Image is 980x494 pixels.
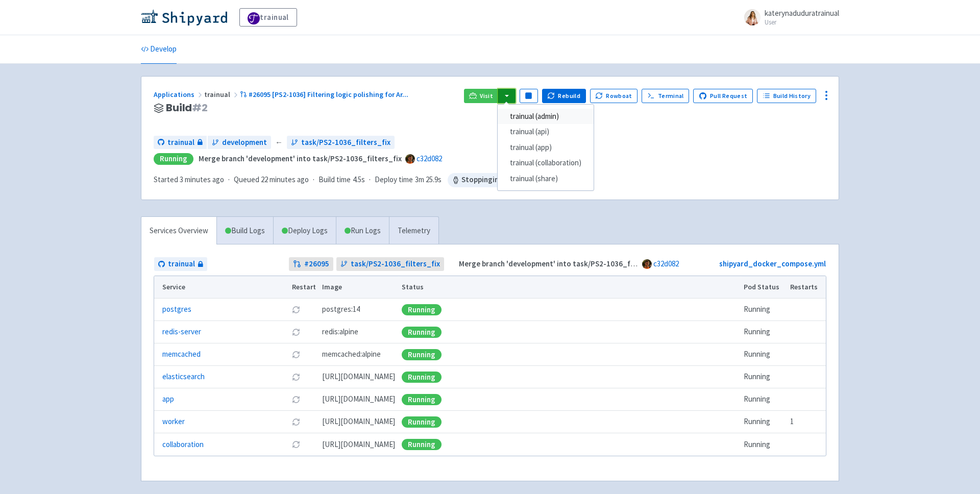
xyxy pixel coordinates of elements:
a: Visit [464,89,499,103]
a: c32d082 [653,259,679,268]
a: task/PS2-1036_filters_fix [336,257,444,271]
td: Running [741,433,787,456]
th: Status [399,276,741,299]
th: Image [319,276,399,299]
span: [DOMAIN_NAME][URL] [322,439,395,451]
div: Running [402,349,442,360]
button: Restart pod [292,351,300,359]
a: Build History [757,89,816,103]
a: Pull Request [693,89,753,103]
a: trainual (collaboration) [498,155,594,171]
a: trainual (share) [498,171,594,187]
a: Telemetry [389,217,438,245]
time: 22 minutes ago [261,175,309,184]
button: Restart pod [292,418,300,426]
a: task/PS2-1036_filters_fix [287,136,395,150]
div: Running [154,153,193,165]
button: Restart pod [292,306,300,314]
time: 3 minutes ago [180,175,224,184]
span: # 2 [192,101,208,115]
a: #26095 [289,257,333,271]
a: c32d082 [416,154,442,163]
div: Running [402,304,442,315]
button: Restart pod [292,440,300,449]
button: Restart pod [292,396,300,404]
a: Develop [141,35,177,64]
a: Applications [154,90,204,99]
a: memcached [162,349,201,360]
strong: Merge branch 'development' into task/PS2-1036_filters_fix [459,259,662,268]
a: development [208,136,271,150]
span: 3m 25.9s [415,174,442,186]
a: redis-server [162,326,201,338]
span: redis:alpine [322,326,358,338]
a: trainual [239,8,297,27]
a: trainual (api) [498,124,594,140]
strong: # 26095 [304,258,329,270]
div: Running [402,416,442,428]
a: Deploy Logs [273,217,336,245]
div: · · · [154,173,544,187]
td: Running [741,388,787,411]
a: collaboration [162,439,204,451]
span: #26095 [PS2-1036] Filtering logic polishing for Ar ... [249,90,408,99]
th: Restarts [787,276,826,299]
div: Running [402,327,442,338]
button: Rebuild [542,89,586,103]
button: Restart pod [292,373,300,381]
a: elasticsearch [162,371,205,383]
td: Running [741,411,787,433]
div: Running [402,439,442,450]
span: task/PS2-1036_filters_fix [301,137,390,149]
span: Started [154,175,224,184]
span: postgres:14 [322,304,360,315]
td: Running [741,343,787,366]
div: Running [402,394,442,405]
span: task/PS2-1036_filters_fix [351,258,440,270]
span: trainual [204,90,240,99]
span: 4.5s [353,174,365,186]
a: #26095 [PS2-1036] Filtering logic polishing for Ar... [240,90,410,99]
span: Stopping in 2 hr 56 min [448,173,544,187]
a: app [162,393,174,405]
div: Running [402,372,442,383]
span: trainual [168,258,195,270]
small: User [765,19,839,26]
span: Deploy time [375,174,413,186]
a: worker [162,416,185,428]
a: trainual (admin) [498,109,594,125]
img: Shipyard logo [141,9,227,26]
strong: Merge branch 'development' into task/PS2-1036_filters_fix [199,154,402,163]
a: Build Logs [217,217,273,245]
a: Run Logs [336,217,389,245]
th: Service [154,276,288,299]
a: postgres [162,304,191,315]
a: trainual [154,136,207,150]
span: [DOMAIN_NAME][URL] [322,371,395,383]
span: trainual [167,137,194,149]
span: Queued [234,175,309,184]
span: [DOMAIN_NAME][URL] [322,416,395,428]
a: trainual (app) [498,140,594,156]
span: Build [166,102,208,114]
button: Restart pod [292,328,300,336]
span: ← [275,137,283,149]
a: Terminal [642,89,689,103]
td: 1 [787,411,826,433]
td: Running [741,366,787,388]
th: Pod Status [741,276,787,299]
a: trainual [154,257,207,271]
button: Pause [520,89,538,103]
a: katerynaduduratrainual User [738,9,839,26]
td: Running [741,321,787,343]
button: Rowboat [590,89,638,103]
span: development [222,137,267,149]
a: Services Overview [141,217,216,245]
span: Visit [480,92,493,100]
span: katerynaduduratrainual [765,8,839,18]
td: Running [741,299,787,321]
a: shipyard_docker_compose.yml [719,259,826,268]
span: memcached:alpine [322,349,381,360]
span: Build time [318,174,351,186]
span: [DOMAIN_NAME][URL] [322,393,395,405]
